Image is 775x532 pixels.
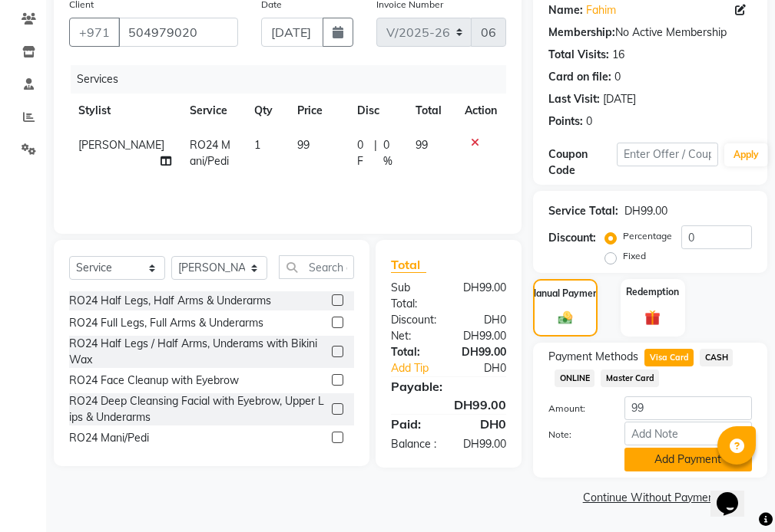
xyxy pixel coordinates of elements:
label: Manual Payment [528,287,602,300]
span: | [374,137,377,169]
input: Search by Name/Mobile/Email/Code [118,18,238,47]
div: 16 [612,47,624,63]
div: Discount: [548,230,596,246]
div: RO24 Half Legs, Half Arms & Underarms [69,293,271,309]
img: _gift.svg [640,308,665,327]
button: Add Payment [624,448,752,471]
th: Action [455,94,506,128]
div: No Active Membership [548,25,752,41]
div: Name: [548,2,583,18]
div: RO24 Deep Cleansing Facial with Eyebrow, Upper Lips & Underarms [69,393,326,425]
div: Services [71,65,518,94]
div: DH0 [449,312,518,328]
div: RO24 Full Legs, Full Arms & Underarms [69,315,263,331]
span: Visa Card [644,349,694,366]
div: Payable: [379,377,518,396]
div: Sub Total: [379,280,449,312]
div: Coupon Code [548,146,616,179]
div: 0 [614,69,621,85]
div: Total Visits: [548,47,609,63]
iframe: chat widget [710,471,760,517]
label: Percentage [623,229,672,243]
div: Discount: [379,312,449,328]
label: Fixed [623,249,646,263]
div: Balance : [379,436,449,452]
span: 99 [416,138,428,152]
th: Disc [348,94,406,128]
div: Paid: [379,415,449,433]
a: Continue Without Payment [536,490,764,506]
th: Qty [245,94,288,128]
span: ONLINE [555,369,594,387]
span: [PERSON_NAME] [78,138,164,152]
input: Add Note [624,422,752,445]
div: RO24 Half Legs / Half Arms, Underams with Bikini Wax [69,336,326,368]
span: 1 [254,138,260,152]
span: 0 F [357,137,369,169]
span: RO24 Mani/Pedi [190,138,230,168]
th: Price [288,94,348,128]
span: Total [391,257,426,273]
div: Card on file: [548,69,611,85]
div: Points: [548,113,583,130]
div: DH99.00 [379,396,518,414]
span: 0 % [383,137,397,169]
span: 99 [297,138,310,152]
span: CASH [700,349,733,366]
label: Redemption [626,285,679,299]
th: Stylist [69,94,181,128]
div: Membership: [548,25,615,41]
th: Total [406,94,455,128]
div: RO24 Mani/Pedi [69,430,149,446]
button: Apply [724,143,768,166]
div: DH99.00 [449,280,518,312]
span: Payment Methods [548,349,638,365]
div: Total: [379,344,449,360]
div: DH99.00 [449,344,518,360]
div: DH99.00 [624,203,667,219]
img: _cash.svg [554,310,577,326]
a: Fahim [586,2,616,18]
div: DH99.00 [449,436,518,452]
button: +971 [69,18,120,47]
label: Amount: [537,402,612,415]
label: Note: [537,428,612,442]
div: Last Visit: [548,91,600,107]
div: RO24 Face Cleanup with Eyebrow [69,373,239,389]
th: Service [181,94,245,128]
div: DH0 [449,415,518,433]
input: Enter Offer / Coupon Code [617,143,718,166]
a: Add Tip [379,360,460,376]
div: [DATE] [603,91,636,107]
span: Master Card [601,369,659,387]
div: Net: [379,328,449,344]
input: Search or Scan [279,255,354,279]
input: Amount [624,396,752,420]
div: Service Total: [548,203,618,219]
div: DH99.00 [449,328,518,344]
div: DH0 [460,360,518,376]
div: 0 [586,113,592,130]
